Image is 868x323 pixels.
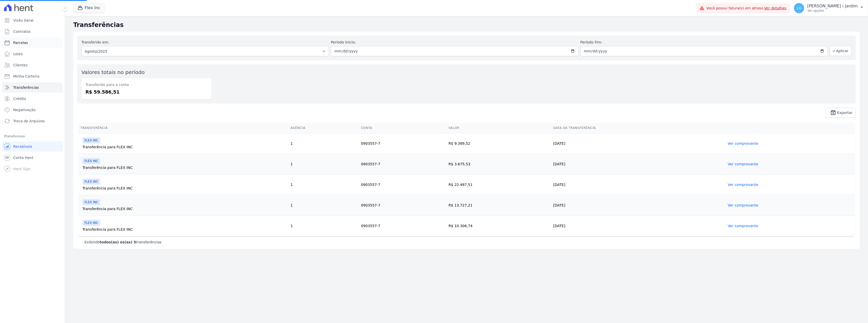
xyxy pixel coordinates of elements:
[359,154,446,174] td: 0903557-7
[2,116,63,126] a: Troca de Arquivos
[447,133,551,154] td: R$ 9.389,52
[73,20,860,30] h2: Transferências
[830,46,852,56] button: Aplicar
[78,123,288,133] th: Transferência
[447,154,551,174] td: R$ 3.675,53
[13,63,27,68] span: Clientes
[551,195,726,216] td: [DATE]
[797,6,802,10] span: LG
[826,108,856,118] a: unarchive Exportar
[13,155,33,160] span: Conta Hent
[100,240,136,244] b: todos(as) os(as) 5
[13,51,23,56] span: Lotes
[82,144,286,150] div: Transferência para FLEX INC
[81,69,145,75] label: Valores totais no período
[837,111,852,114] span: Exportar
[551,216,726,236] td: [DATE]
[580,40,828,45] label: Período Fim:
[551,133,726,154] td: [DATE]
[359,133,446,154] td: 0903557-7
[359,195,446,216] td: 0903557-7
[359,123,446,133] th: Conta
[830,110,836,116] i: unarchive
[2,60,63,70] a: Clientes
[807,4,858,9] p: [PERSON_NAME] i Jardim
[359,174,446,195] td: 0903557-7
[84,240,161,245] p: Exibindo transferências
[728,203,758,207] a: Ver comprovante
[13,119,45,124] span: Troca de Arquivos
[13,107,36,112] span: Negativação
[359,216,446,236] td: 0903557-7
[728,224,758,228] a: Ver comprovante
[2,94,63,104] a: Crédito
[790,1,868,15] button: LG [PERSON_NAME] i Jardim Ver opções
[728,162,758,166] a: Ver comprovante
[82,206,286,211] div: Transferência para FLEX INC
[82,227,286,232] div: Transferência para FLEX INC
[447,195,551,216] td: R$ 13.727,21
[13,144,32,149] span: Recebíveis
[13,74,39,79] span: Minha Carteira
[82,220,100,226] span: FLEX INC
[13,18,34,23] span: Visão Geral
[82,179,100,185] span: FLEX INC
[551,123,726,133] th: Data da Transferência
[81,40,109,44] label: Transferido em:
[2,82,63,93] a: Transferências
[82,186,286,191] div: Transferência para FLEX INC
[85,89,208,95] dd: R$ 59.586,51
[82,137,100,143] span: FLEX INC
[13,40,28,45] span: Parcelas
[2,71,63,81] a: Minha Carteira
[2,105,63,115] a: Negativação
[447,174,551,195] td: R$ 22.487,51
[2,141,63,152] a: Recebíveis
[85,82,208,87] dt: Transferido para a conta
[807,9,858,13] p: Ver opções
[551,174,726,195] td: [DATE]
[288,216,359,236] td: 1
[331,40,578,45] label: Período Inicío:
[447,216,551,236] td: R$ 10.306,74
[764,6,787,10] a: Ver detalhes
[288,154,359,174] td: 1
[288,133,359,154] td: 1
[2,26,63,37] a: Contratos
[2,15,63,25] a: Visão Geral
[13,29,31,34] span: Contratos
[73,3,105,13] button: Flex Inc
[2,38,63,48] a: Parcelas
[551,154,726,174] td: [DATE]
[728,141,758,145] a: Ver comprovante
[288,195,359,216] td: 1
[13,85,39,90] span: Transferências
[2,153,63,163] a: Conta Hent
[2,49,63,59] a: Lotes
[82,165,286,170] div: Transferência para FLEX INC
[82,158,100,164] span: FLEX INC
[82,199,100,205] span: FLEX INC
[4,133,61,139] div: Plataformas
[13,96,26,101] span: Crédito
[288,174,359,195] td: 1
[288,123,359,133] th: Agência
[728,183,758,187] a: Ver comprovante
[707,6,787,11] span: Você possui fatura(s) em atraso.
[447,123,551,133] th: Valor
